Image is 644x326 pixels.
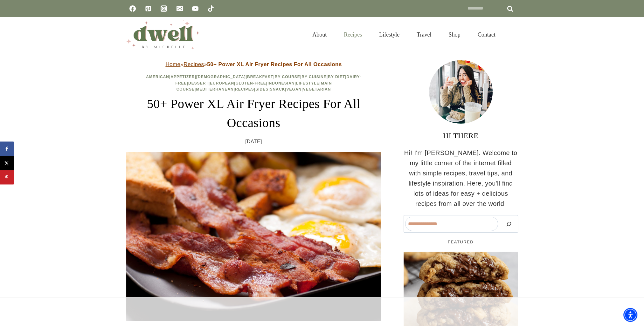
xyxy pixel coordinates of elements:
[370,24,408,45] a: Lifestyle
[296,81,320,85] a: Lifestyle
[404,239,518,245] h5: FEATURED
[146,75,361,91] span: | | | | | | | | | | | | | | | | | | |
[304,24,335,45] a: About
[189,2,202,15] a: YouTube
[303,87,331,92] a: Vegetarian
[196,75,246,79] a: [DEMOGRAPHIC_DATA]
[188,81,209,85] a: Dessert
[623,308,637,322] div: Accessibility Menu
[245,138,262,146] time: [DATE]
[501,217,516,231] button: Search
[270,87,285,92] a: Snack
[335,24,370,45] a: Recipes
[404,130,518,141] h3: HI THERE
[184,61,204,67] a: Recipes
[275,75,300,79] a: By Course
[126,94,381,132] h1: 50+ Power XL Air Fryer Recipes For All Occasions
[142,2,155,15] a: Pinterest
[207,61,342,67] strong: 50+ Power XL Air Fryer Recipes For All Occasions
[301,75,326,79] a: By Cuisine
[126,2,139,15] a: Facebook
[165,61,342,67] span: » »
[255,87,268,92] a: Sides
[304,24,504,45] nav: Primary Navigation
[177,81,332,92] a: Main Course
[267,81,294,85] a: Indonesian
[170,75,195,79] a: Appetizer
[176,75,361,85] a: Dairy-Free
[126,20,199,49] img: DWELL by michelle
[210,81,234,85] a: European
[328,75,345,79] a: By Diet
[235,81,266,85] a: Gluten-Free
[235,87,254,92] a: Recipes
[507,29,518,40] button: View Search Form
[404,148,518,209] p: Hi! I'm [PERSON_NAME]. Welcome to my little corner of the internet filled with simple recipes, tr...
[146,75,169,79] a: American
[408,24,440,45] a: Travel
[204,2,217,15] a: TikTok
[173,2,186,15] a: Email
[440,24,469,45] a: Shop
[165,61,180,67] a: Home
[157,2,170,15] a: Instagram
[247,75,273,79] a: Breakfast
[469,24,504,45] a: Contact
[196,87,233,92] a: Mediterranean
[287,87,302,92] a: Vegan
